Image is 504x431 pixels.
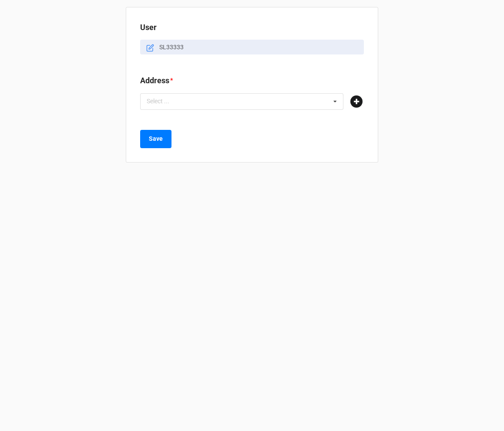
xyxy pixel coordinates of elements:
[149,134,163,143] b: Save
[159,43,360,51] p: SL33333
[140,21,157,34] label: User
[140,75,169,87] label: Address
[144,96,182,106] div: Select ...
[140,130,171,148] button: Save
